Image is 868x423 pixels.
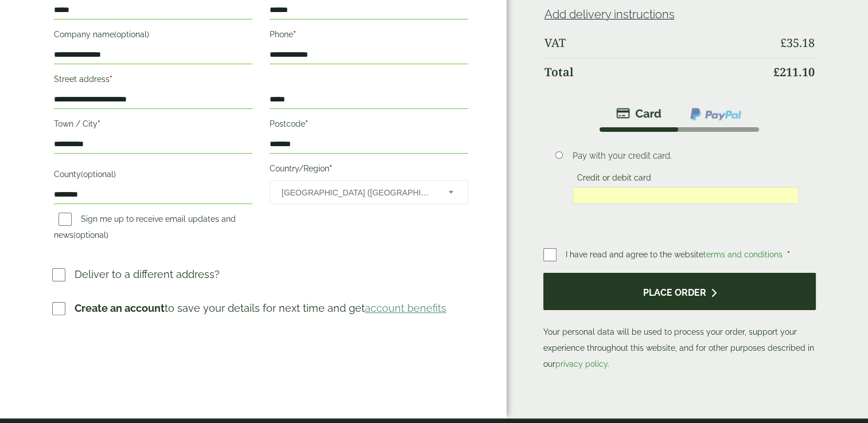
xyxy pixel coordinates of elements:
abbr: required [98,119,100,128]
span: £ [773,64,780,80]
abbr: required [787,250,790,259]
p: to save your details for next time and get [75,300,446,316]
strong: Create an account [75,302,165,314]
abbr: required [305,119,308,128]
abbr: required [293,30,296,39]
p: Deliver to a different address? [75,267,220,282]
label: Town / City [54,116,252,135]
th: Total [544,58,766,86]
span: I have read and agree to the website [566,250,785,259]
img: stripe.png [616,107,661,120]
span: (optional) [81,170,116,179]
span: (optional) [114,30,149,39]
img: ppcp-gateway.png [689,107,742,122]
label: Phone [270,26,468,46]
label: Country/Region [270,160,468,180]
bdi: 211.10 [773,64,815,80]
button: Place order [543,273,816,310]
bdi: 35.18 [780,35,815,50]
p: Pay with your credit card. [573,150,798,162]
span: United Kingdom (UK) [282,181,433,205]
span: (optional) [73,230,108,240]
iframe: Secure card payment input frame [576,190,795,201]
span: £ [780,35,787,50]
p: Your personal data will be used to process your order, support your experience throughout this we... [543,273,816,372]
a: terms and conditions [703,250,783,259]
th: VAT [544,29,766,57]
a: account benefits [365,302,446,314]
label: Credit or debit card [573,173,656,186]
span: Country/Region [270,180,468,204]
label: Street address [54,71,252,91]
label: Company name [54,26,252,46]
label: Sign me up to receive email updates and news [54,214,236,243]
abbr: required [110,75,112,84]
a: privacy policy [555,359,608,369]
abbr: required [329,164,332,173]
input: Sign me up to receive email updates and news(optional) [59,213,72,226]
label: County [54,166,252,186]
label: Postcode [270,116,468,135]
a: Add delivery instructions [544,7,675,21]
